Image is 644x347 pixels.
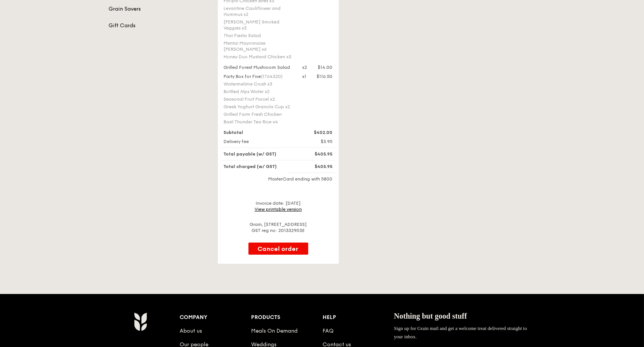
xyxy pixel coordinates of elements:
[254,207,302,212] a: View printable version
[323,328,334,334] a: FAQ
[221,221,336,233] div: Grain, [STREET_ADDRESS] GST reg no: 201332903E
[221,176,336,182] div: MasterCard ending with 5800
[180,328,202,334] a: About us
[109,5,209,13] a: Grain Savers
[219,163,298,170] div: Total charged (w/ GST)
[224,40,293,52] div: Mentai Mayonnaise [PERSON_NAME] x6
[251,312,323,323] div: Products
[303,73,307,79] div: x1
[224,5,293,17] div: Levantine Cauliflower and Hummus x2
[109,22,209,30] a: Gift Cards
[224,96,293,102] div: Seasonal Fruit Parcel x2
[219,64,298,70] div: Grilled Forest Mushroom Salad
[317,73,333,79] div: $116.50
[251,328,298,334] a: Meals On Demand
[224,104,293,110] div: Greek Yoghurt Granola Cup x2
[394,325,527,339] span: Sign up for Grain mail and get a welcome treat delivered straight to your inbox.
[298,129,337,135] div: $402.00
[298,138,337,145] div: $3.95
[248,243,308,255] button: Cancel order
[298,163,337,170] div: $405.95
[219,129,298,135] div: Subtotal
[224,111,293,117] div: Grilled Farm Fresh Chicken
[261,74,283,79] span: (1764320)
[224,81,293,87] div: Watermelime Crush x3
[224,33,293,39] div: Thai Fiesta Salad
[298,151,337,157] div: $405.95
[224,119,293,125] div: Basil Thunder Tea Rice x4
[323,312,394,323] div: Help
[394,312,467,320] span: Nothing but good stuff
[134,312,147,331] img: Grain
[224,73,293,79] div: Party Box for Five
[224,54,293,60] div: Honey Duo Mustard Chicken x3
[219,138,298,145] div: Delivery fee
[303,64,307,70] div: x2
[224,151,277,157] span: Total payable (w/ GST)
[221,200,336,212] div: Invoice date: [DATE]
[318,64,333,70] div: $14.00
[224,19,293,31] div: [PERSON_NAME] Smoked Veggies x3
[224,89,293,95] div: Bottled Alps Water x2
[180,312,251,323] div: Company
